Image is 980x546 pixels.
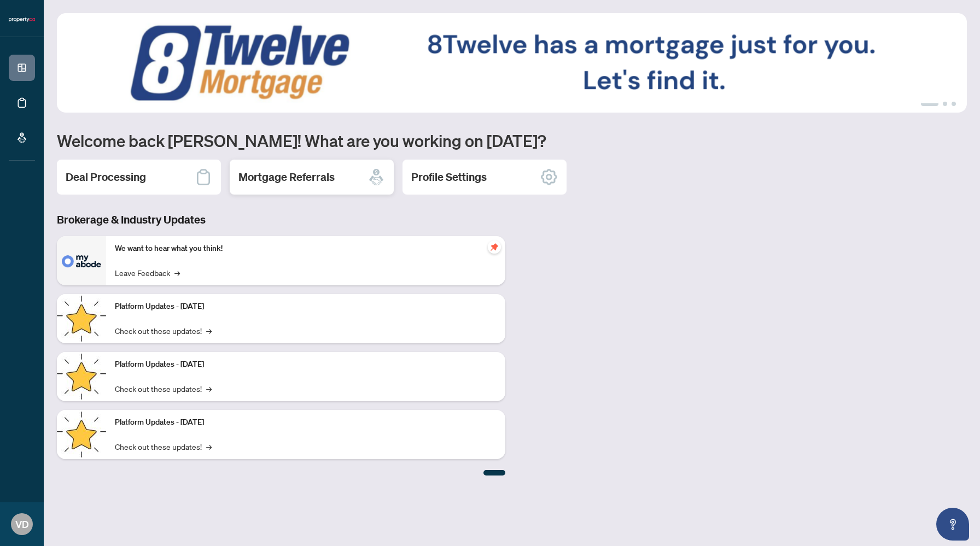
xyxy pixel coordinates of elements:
button: 3 [952,102,956,106]
h2: Mortgage Referrals [238,169,335,185]
img: Platform Updates - July 21, 2025 [57,294,106,343]
img: logo [9,16,35,23]
span: → [206,383,212,395]
button: Open asap [936,508,969,541]
img: Slide 0 [57,13,967,113]
p: Platform Updates - [DATE] [115,359,497,371]
p: Platform Updates - [DATE] [115,301,497,313]
h3: Brokerage & Industry Updates [57,212,505,227]
a: Check out these updates!→ [115,383,212,395]
img: Platform Updates - June 23, 2025 [57,410,106,459]
span: pushpin [488,240,501,254]
p: We want to hear what you think! [115,243,497,255]
a: Check out these updates!→ [115,325,212,337]
span: → [206,441,212,453]
button: 1 [921,102,938,106]
img: We want to hear what you think! [57,236,106,285]
span: → [206,325,212,337]
a: Leave Feedback→ [115,267,180,279]
h2: Profile Settings [411,169,487,185]
span: → [174,267,180,279]
h1: Welcome back [PERSON_NAME]! What are you working on [DATE]? [57,130,967,151]
button: 2 [943,102,947,106]
span: VD [15,516,29,532]
a: Check out these updates!→ [115,441,212,453]
h2: Deal Processing [66,169,146,185]
img: Platform Updates - July 8, 2025 [57,352,106,401]
p: Platform Updates - [DATE] [115,416,497,428]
